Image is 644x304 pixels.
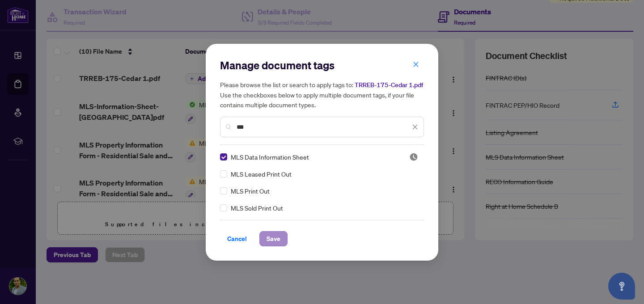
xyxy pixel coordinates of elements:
img: status [409,152,418,161]
span: MLS Leased Print Out [231,169,292,179]
button: Cancel [220,231,254,246]
span: MLS Data Information Sheet [231,152,309,162]
span: MLS Sold Print Out [231,203,283,213]
span: Cancel [227,232,247,246]
span: TRREB-175-Cedar 1.pdf [355,81,423,89]
span: close [412,124,418,130]
span: Pending Review [409,152,418,161]
span: Save [267,232,280,246]
button: Save [259,231,288,246]
span: MLS Print Out [231,186,270,196]
h5: Please browse the list or search to apply tags to: Use the checkboxes below to apply multiple doc... [220,80,424,110]
span: close [413,61,419,68]
button: Open asap [608,273,635,300]
h2: Manage document tags [220,58,424,72]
